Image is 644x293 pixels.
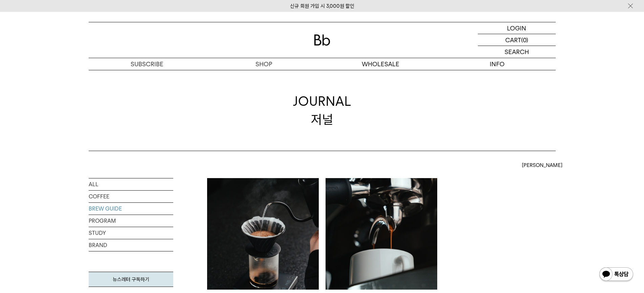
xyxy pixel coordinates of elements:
p: WHOLESALE [322,58,439,70]
p: INFO [439,58,556,70]
span: [PERSON_NAME] [522,161,562,169]
a: PROGRAM [89,215,173,227]
a: SUBSCRIBE [89,58,205,70]
a: 뉴스레터 구독하기 [89,272,173,287]
img: 에스프레소 레시피 [326,178,437,290]
p: CART [505,34,521,46]
div: JOURNAL 저널 [293,92,351,128]
a: LOGIN [478,22,556,34]
a: COFFEE [89,191,173,202]
a: ALL [89,178,173,190]
a: BREW GUIDE [89,203,173,215]
p: LOGIN [507,22,526,34]
a: 신규 회원 가입 시 3,000원 할인 [290,3,354,9]
p: SEARCH [505,46,529,58]
img: 브루잉 레시피 [207,178,319,290]
img: 로고 [314,34,330,46]
a: BRAND [89,239,173,251]
a: CART (0) [478,34,556,46]
a: SHOP [205,58,322,70]
img: 카카오톡 채널 1:1 채팅 버튼 [599,267,634,283]
a: STUDY [89,227,173,239]
p: (0) [521,34,528,46]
